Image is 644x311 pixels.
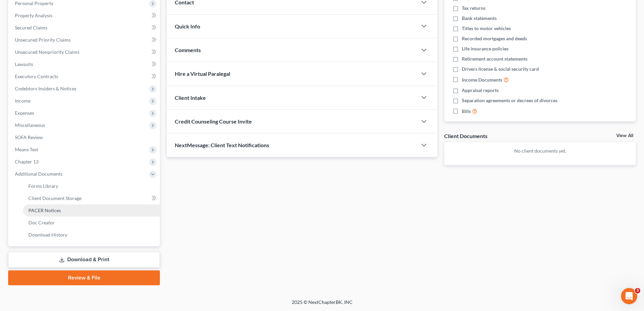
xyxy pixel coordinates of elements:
span: Expenses [15,110,34,116]
a: Property Analysis [9,9,160,22]
span: SOFA Review [15,134,43,140]
span: Quick Info [175,23,200,29]
a: SOFA Review [9,131,160,143]
span: PACER Notices [28,207,61,213]
a: Doc Creator [23,217,160,229]
span: Additional Documents [15,171,63,177]
span: Income [15,98,30,104]
span: Download History [28,232,67,238]
a: Review & File [8,270,160,285]
span: Codebtors Insiders & Notices [15,86,76,91]
span: 3 [635,288,640,293]
span: Credit Counseling Course Invite [175,118,252,125]
span: Recorded mortgages and deeds [462,35,527,42]
a: Secured Claims [9,22,160,34]
span: Secured Claims [15,25,47,30]
iframe: Intercom live chat [621,288,637,304]
span: Personal Property [15,0,53,6]
span: Forms Library [28,183,58,189]
a: Unsecured Nonpriority Claims [9,46,160,58]
span: Miscellaneous [15,122,45,128]
span: Hire a Virtual Paralegal [175,70,230,77]
a: Lawsuits [9,58,160,70]
span: Drivers license & social security card [462,66,539,72]
div: Client Documents [444,132,487,139]
span: Comments [175,47,201,53]
span: Executory Contracts [15,73,58,79]
span: NextMessage: Client Text Notifications [175,142,269,148]
span: Bank statements [462,15,497,22]
span: Titles to motor vehicles [462,25,511,32]
a: Forms Library [23,180,160,192]
span: Client Intake [175,94,206,101]
a: Download History [23,229,160,241]
a: PACER Notices [23,204,160,217]
p: No client documents yet. [450,148,630,154]
a: Executory Contracts [9,70,160,83]
span: Separation agreements or decrees of divorces [462,97,557,104]
span: Property Analysis [15,13,52,18]
a: View All [616,133,633,138]
span: Income Documents [462,76,502,83]
a: Download & Print [8,252,160,268]
div: 2025 © NextChapterBK, INC [129,299,515,311]
span: Bills [462,108,471,115]
a: Client Document Storage [23,192,160,204]
span: Means Test [15,147,38,152]
span: Doc Creator [28,220,55,225]
span: Tax returns [462,5,485,12]
span: Life insurance policies [462,45,508,52]
span: Lawsuits [15,61,33,67]
a: Unsecured Priority Claims [9,34,160,46]
span: Chapter 13 [15,159,39,164]
span: Unsecured Priority Claims [15,37,71,43]
span: Appraisal reports [462,87,499,94]
span: Unsecured Nonpriority Claims [15,49,79,55]
span: Client Document Storage [28,195,81,201]
span: Retirement account statements [462,55,527,62]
